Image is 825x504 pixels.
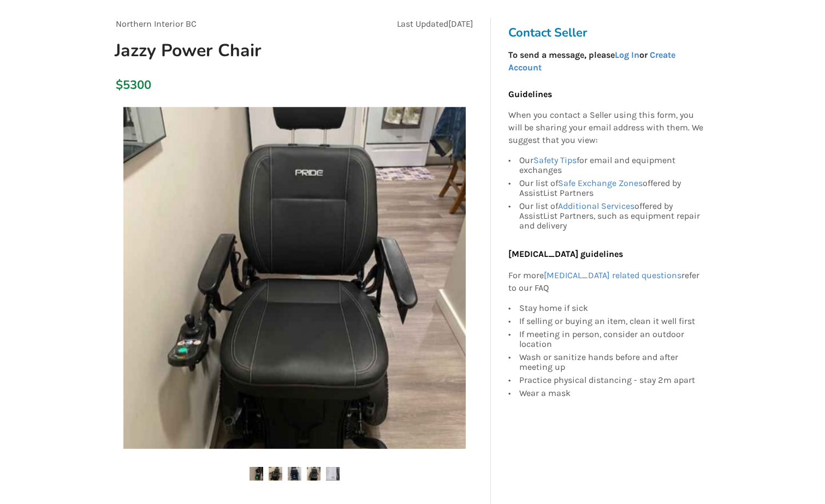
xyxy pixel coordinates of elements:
[508,109,704,147] p: When you contact a Seller using this form, you will be sharing your email address with them. We s...
[448,19,473,29] span: [DATE]
[508,89,552,99] b: Guidelines
[519,315,704,328] div: If selling or buying an item, clean it well first
[558,178,643,188] a: Safe Exchange Zones
[508,249,623,259] b: [MEDICAL_DATA] guidelines
[519,351,704,374] div: Wash or sanitize hands before and after meeting up
[326,467,340,481] img: jazzy power chair -scooter-mobility-northern interior bc-assistlist-listing
[519,374,704,387] div: Practice physical distancing - stay 2m apart
[116,19,197,29] span: Northern Interior BC
[519,177,704,200] div: Our list of offered by AssistList Partners
[508,25,709,40] h3: Contact Seller
[519,200,704,231] div: Our list of offered by AssistList Partners, such as equipment repair and delivery
[544,270,681,280] a: [MEDICAL_DATA] related questions
[250,467,263,481] img: jazzy power chair -scooter-mobility-northern interior bc-assistlist-listing
[508,269,704,295] p: For more refer to our FAQ
[508,50,675,73] a: Create Account
[558,201,634,211] a: Additional Services
[307,467,320,481] img: jazzy power chair -scooter-mobility-northern interior bc-assistlist-listing
[533,155,577,165] a: Safety Tips
[615,50,639,60] a: Log In
[288,467,301,481] img: jazzy power chair -scooter-mobility-northern interior bc-assistlist-listing
[519,387,704,398] div: Wear a mask
[519,303,704,315] div: Stay home if sick
[508,50,675,73] strong: To send a message, please or
[519,328,704,351] div: If meeting in person, consider an outdoor location
[116,77,122,93] div: $5300
[106,39,364,62] h1: Jazzy Power Chair
[397,19,448,29] span: Last Updated
[519,155,704,177] div: Our for email and equipment exchanges
[269,467,282,481] img: jazzy power chair -scooter-mobility-northern interior bc-assistlist-listing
